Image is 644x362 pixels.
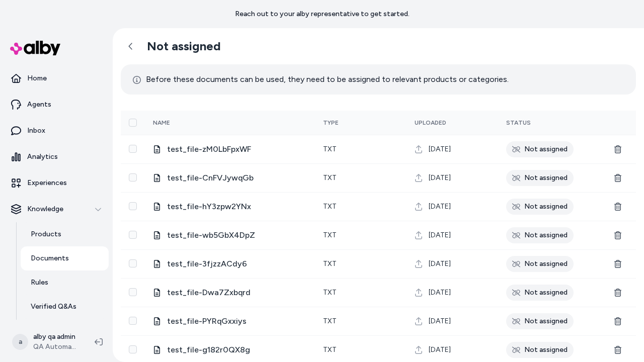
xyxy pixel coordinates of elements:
[27,178,67,188] p: Experiences
[415,119,446,126] span: Uploaded
[33,342,78,352] span: QA Automation 1
[153,287,307,299] div: test_file-Dwa7Zxbqrd.txt
[323,119,339,126] span: Type
[167,287,307,299] span: test_file-Dwa7Zxbqrd
[12,334,28,350] span: a
[153,201,307,213] div: test_file-hY3zpw2YNx.txt
[429,288,451,298] span: [DATE]
[4,93,109,117] a: Agents
[27,126,45,136] p: Inbox
[167,143,307,155] span: test_file-zM0LbFpxWF
[129,145,137,153] button: Select row
[129,202,137,210] button: Select row
[129,345,137,353] button: Select row
[129,259,137,267] button: Select row
[506,285,574,301] div: Not assigned
[506,342,574,358] div: Not assigned
[31,278,48,288] p: Rules
[147,39,221,54] h2: Not assigned
[429,345,451,355] span: [DATE]
[167,229,307,241] span: test_file-wb5GbX4DpZ
[4,171,109,195] a: Experiences
[27,152,58,162] p: Analytics
[153,315,307,327] div: test_file-PYRqGxxiys.txt
[129,288,137,296] button: Select row
[153,172,307,184] div: test_file-CnFVJywqGb.txt
[506,256,574,272] div: Not assigned
[10,41,60,55] img: alby Logo
[235,9,410,19] p: Reach out to your alby representative to get started.
[21,270,109,295] a: Rules
[323,317,337,325] span: txt
[27,100,51,110] p: Agents
[31,253,69,263] p: Documents
[133,72,509,86] p: Before these documents can be used, they need to be assigned to relevant products or categories.
[429,230,451,240] span: [DATE]
[323,145,337,153] span: txt
[167,201,307,213] span: test_file-hY3zpw2YNx
[323,173,337,182] span: txt
[429,144,451,154] span: [DATE]
[4,145,109,169] a: Analytics
[129,231,137,239] button: Select row
[429,202,451,212] span: [DATE]
[21,246,109,270] a: Documents
[506,313,574,329] div: Not assigned
[429,316,451,326] span: [DATE]
[506,119,531,126] span: Status
[323,202,337,211] span: txt
[33,332,78,342] p: alby qa admin
[429,259,451,269] span: [DATE]
[323,231,337,239] span: txt
[21,222,109,246] a: Products
[323,288,337,297] span: txt
[167,315,307,327] span: test_file-PYRqGxxiys
[323,259,337,268] span: txt
[323,345,337,354] span: txt
[4,119,109,143] a: Inbox
[153,344,307,356] div: test_file-g182r0QX8g.txt
[167,258,307,270] span: test_file-3fjzzACdy6
[21,295,109,319] a: Verified Q&As
[27,73,47,83] p: Home
[129,173,137,182] button: Select row
[31,302,76,312] p: Verified Q&As
[153,119,228,127] div: Name
[153,229,307,241] div: test_file-wb5GbX4DpZ.txt
[167,172,307,184] span: test_file-CnFVJywqGb
[129,119,137,127] button: Select all
[153,258,307,270] div: test_file-3fjzzACdy6.txt
[153,143,307,155] div: test_file-zM0LbFpxWF.txt
[167,344,307,356] span: test_file-g182r0QX8g
[129,317,137,325] button: Select row
[506,199,574,215] div: Not assigned
[4,197,109,221] button: Knowledge
[506,170,574,186] div: Not assigned
[4,66,109,90] a: Home
[6,326,87,358] button: aalby qa adminQA Automation 1
[506,141,574,157] div: Not assigned
[27,204,63,214] p: Knowledge
[429,173,451,183] span: [DATE]
[31,229,61,239] p: Products
[506,227,574,243] div: Not assigned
